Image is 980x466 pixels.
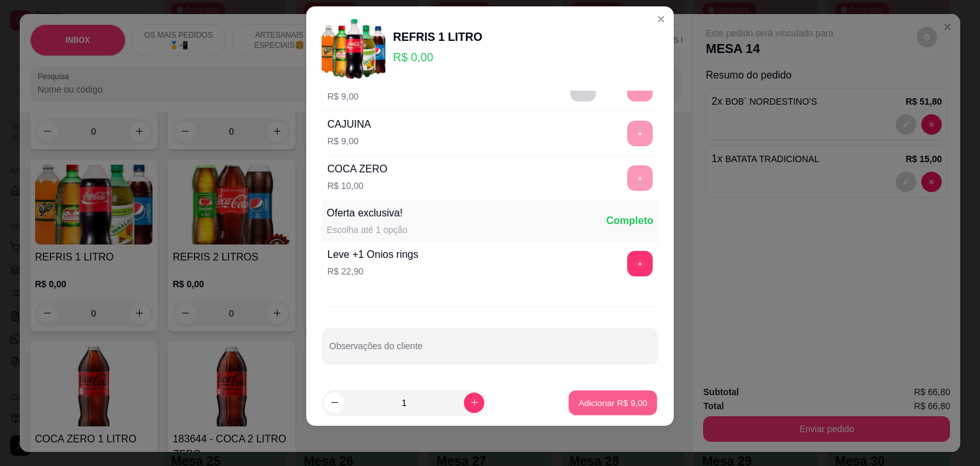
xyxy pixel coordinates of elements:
p: Adicionar R$ 9,00 [578,396,647,409]
div: CAJUINA [327,117,371,132]
div: Oferta exclusiva! [327,206,408,221]
button: increase-product-quantity [464,393,484,413]
div: COCA ZERO [327,162,387,177]
p: R$ 9,00 [327,135,371,147]
div: REFRIS 1 LITRO [393,28,482,46]
input: Observações do cliente [329,345,651,357]
img: product-image [322,17,385,80]
button: Adicionar R$ 9,00 [568,390,657,415]
button: decrease-product-quantity [324,393,345,413]
div: Completo [606,213,653,229]
p: R$ 10,00 [327,179,387,192]
div: Escolha até 1 opção [327,223,408,236]
button: add [627,251,653,276]
button: Close [651,9,671,29]
p: R$ 9,00 [327,90,403,103]
p: R$ 22,90 [327,265,419,278]
p: R$ 0,00 [393,49,482,66]
div: Leve +1 Onios rings [327,247,419,262]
